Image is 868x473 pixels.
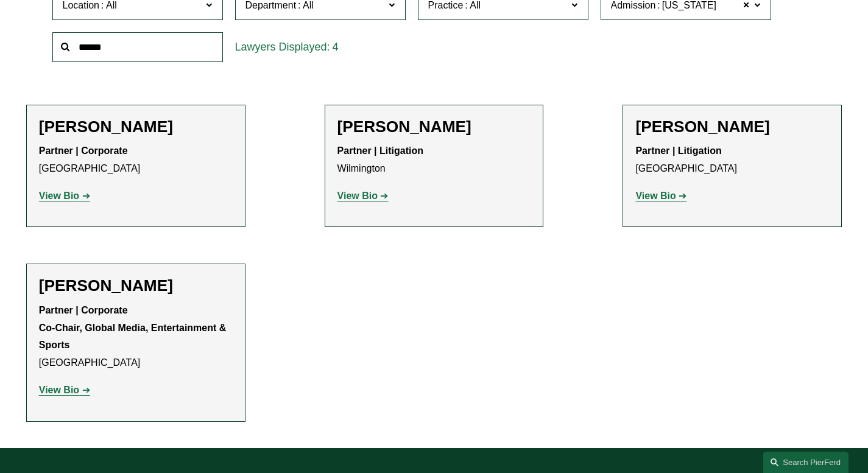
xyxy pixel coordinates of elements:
[39,305,229,351] strong: Partner | Corporate Co-Chair, Global Media, Entertainment & Sports
[337,117,531,137] h2: [PERSON_NAME]
[39,191,90,201] a: View Bio
[635,117,829,137] h2: [PERSON_NAME]
[635,145,721,156] strong: Partner | Litigation
[39,191,79,201] strong: View Bio
[39,385,90,395] a: View Bio
[635,142,829,178] p: [GEOGRAPHIC_DATA]
[39,276,233,296] h2: [PERSON_NAME]
[337,191,378,201] strong: View Bio
[39,302,233,372] p: [GEOGRAPHIC_DATA]
[635,191,686,201] a: View Bio
[333,41,339,53] span: 4
[39,145,128,156] strong: Partner | Corporate
[337,142,531,178] p: Wilmington
[763,452,849,473] a: Search this site
[39,142,233,178] p: [GEOGRAPHIC_DATA]
[337,191,389,201] a: View Bio
[337,145,423,156] strong: Partner | Litigation
[39,117,233,137] h2: [PERSON_NAME]
[39,385,79,395] strong: View Bio
[635,191,676,201] strong: View Bio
